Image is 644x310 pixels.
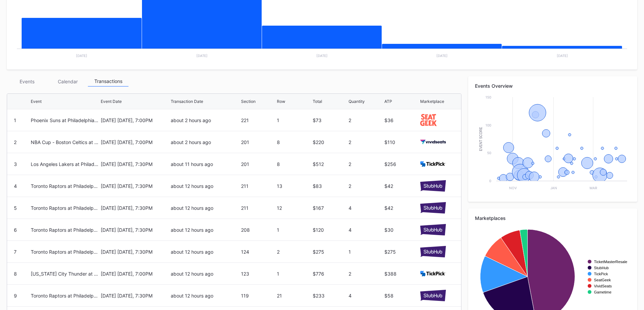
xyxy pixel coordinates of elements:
div: about 2 hours ago [171,117,239,123]
img: stubHub.svg [420,180,446,192]
div: $275 [313,249,347,255]
div: $36 [384,117,419,123]
div: [DATE] [DATE], 7:30PM [101,227,169,233]
text: Gametime [594,290,612,294]
div: 8 [277,139,311,145]
div: 2 [349,183,383,189]
div: [DATE] [DATE], 7:00PM [101,117,169,123]
div: NBA Cup - Boston Celtics at Philadelphia 76ers [31,139,99,145]
div: $275 [384,249,419,255]
div: 123 [241,271,275,277]
div: 9 [14,293,17,299]
div: Event [31,99,42,104]
div: $120 [313,227,347,233]
div: [DATE] [DATE], 7:30PM [101,249,169,255]
div: 1 [349,249,383,255]
text: 50 [487,151,491,155]
div: $167 [313,205,347,211]
text: TicketMasterResale [594,260,627,264]
div: 208 [241,227,275,233]
div: 8 [14,271,17,277]
div: $776 [313,271,347,277]
div: Calendar [47,76,88,87]
div: 124 [241,249,275,255]
div: Events Overview [475,83,630,89]
div: $220 [313,139,347,145]
text: TickPick [594,272,608,276]
div: Transaction Date [171,99,203,104]
div: Toronto Raptors at Philadelphia 76ers [31,293,99,299]
div: 6 [14,227,17,233]
div: 1 [277,227,311,233]
div: Toronto Raptors at Philadelphia 76ers [31,183,99,189]
img: TickPick_logo.svg [420,161,446,167]
div: 4 [349,293,383,299]
div: Events [7,76,47,87]
div: [DATE] [DATE], 7:00PM [101,271,169,277]
div: $388 [384,271,419,277]
text: [DATE] [76,54,87,58]
div: 12 [277,205,311,211]
div: Phoenix Suns at Philadelphia 76ers [31,117,99,123]
div: 221 [241,117,275,123]
div: Row [277,99,285,104]
text: 100 [485,123,491,127]
div: [DATE] [DATE], 7:30PM [101,205,169,211]
div: 211 [241,205,275,211]
text: Jan [550,186,557,190]
text: [DATE] [196,54,208,58]
div: 4 [349,227,383,233]
text: VividSeats [594,284,612,288]
div: about 12 hours ago [171,249,239,255]
div: about 12 hours ago [171,227,239,233]
div: 201 [241,161,275,167]
div: 2 [349,139,383,145]
div: [DATE] [DATE], 7:30PM [101,161,169,167]
div: [DATE] [DATE], 7:00PM [101,139,169,145]
div: Section [241,99,256,104]
img: seatGeek.svg [420,114,437,126]
div: 119 [241,293,275,299]
text: 0 [489,179,491,183]
text: Event Score [479,127,483,151]
div: Marketplaces [475,215,630,221]
text: Mar [590,186,597,190]
div: $30 [384,227,419,233]
svg: Chart title [475,94,630,195]
div: 211 [241,183,275,189]
div: 4 [14,183,17,189]
div: $83 [313,183,347,189]
div: Los Angeles Lakers at Philadelphia 76ers [31,161,99,167]
text: [DATE] [316,54,328,58]
text: [DATE] [557,54,568,58]
img: stubHub.svg [420,246,446,257]
div: about 2 hours ago [171,139,239,145]
div: Toronto Raptors at Philadelphia 76ers [31,227,99,233]
div: Total [313,99,322,104]
img: stubHub.svg [420,202,446,214]
div: $233 [313,293,347,299]
img: stubHub.svg [420,224,446,235]
text: Nov [509,186,517,190]
div: 7 [14,249,17,255]
div: about 11 hours ago [171,161,239,167]
div: $110 [384,139,419,145]
div: Toronto Raptors at Philadelphia 76ers [31,249,99,255]
div: Toronto Raptors at Philadelphia 76ers [31,205,99,211]
div: $58 [384,293,419,299]
div: $256 [384,161,419,167]
div: 13 [277,183,311,189]
div: Transactions [88,76,128,87]
div: about 12 hours ago [171,205,239,211]
div: 1 [277,117,311,123]
div: about 12 hours ago [171,293,239,299]
text: SeatGeek [594,278,611,282]
div: Marketplace [420,99,444,104]
div: 2 [277,249,311,255]
div: 2 [349,161,383,167]
div: [DATE] [DATE], 7:30PM [101,183,169,189]
div: 1 [277,271,311,277]
div: 5 [14,205,17,211]
div: 8 [277,161,311,167]
div: $512 [313,161,347,167]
